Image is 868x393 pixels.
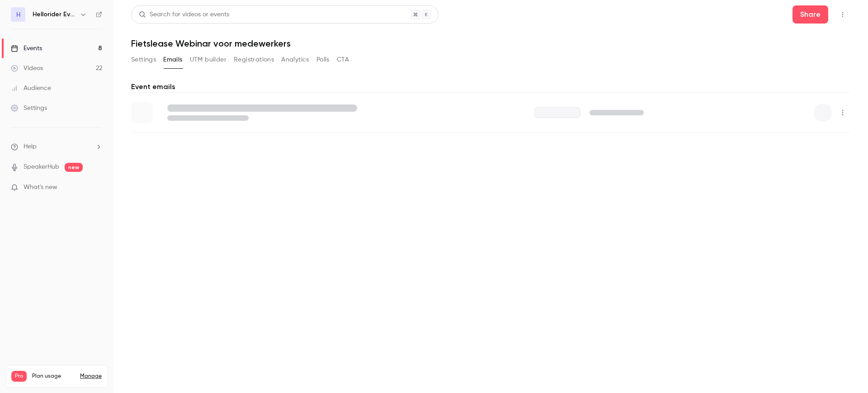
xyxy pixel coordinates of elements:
button: Analytics [281,52,309,67]
button: Emails [163,52,182,67]
span: What's new [24,183,57,192]
button: Polls [316,52,330,67]
button: CTA [337,52,349,67]
a: Manage [80,373,102,380]
div: Settings [11,104,47,113]
li: help-dropdown-opener [11,142,102,152]
div: Search for videos or events [139,10,229,19]
span: Help [24,142,37,152]
h2: Event emails [131,81,850,92]
button: Registrations [234,52,274,67]
h6: Hellorider Events [33,10,76,19]
button: Settings [131,52,156,67]
span: H [16,10,20,19]
span: Pro [11,371,27,382]
div: Events [11,44,42,53]
h1: Fietslease Webinar voor medewerkers [131,38,850,49]
div: Videos [11,64,43,73]
button: UTM builder [190,52,226,67]
button: Share [793,5,828,24]
span: Plan usage [32,373,75,380]
a: SpeakerHub [24,162,59,172]
span: new [65,163,83,172]
div: Audience [11,84,51,93]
